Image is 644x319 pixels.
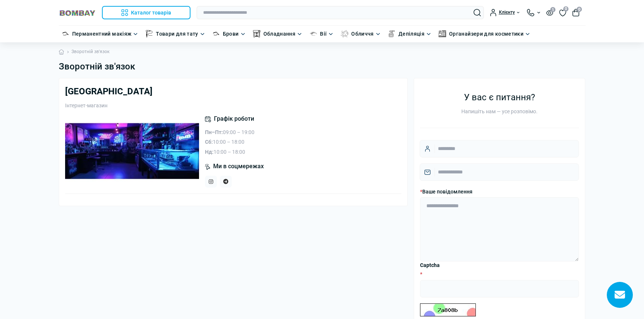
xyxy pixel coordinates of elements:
[449,30,523,38] a: Органайзери для косметики
[205,128,254,136] li: 09:00 – 19:00
[388,30,395,38] img: Депіляція
[62,30,69,38] img: Перманентний макіяж
[420,90,579,107] div: У вас є питання?
[59,61,586,72] h1: Зворотній зв'язок
[351,30,374,38] a: Обличчя
[212,30,220,38] img: Брови
[546,9,553,16] button: 1
[65,84,402,98] div: [GEOGRAPHIC_DATA]
[59,42,586,61] nav: breadcrumb
[65,101,402,110] div: Інтернет-магазин
[420,163,579,181] input: email
[420,107,579,115] div: Напишіть нам — усе розповімо.
[474,9,481,16] button: Search
[102,6,190,19] button: Каталог товарів
[156,30,198,38] a: Товари для тату
[420,261,579,269] legend: Captcha
[205,129,223,135] b: Пн–Пт:
[205,139,213,145] b: Сб:
[205,149,214,155] b: Нд:
[559,9,566,17] a: 0
[72,30,132,38] a: Перманентний макіяж
[572,9,580,16] button: 0
[420,188,472,197] label: Ваше повідомлення
[223,30,239,38] a: Брови
[253,30,260,38] img: Обладнання
[550,7,555,12] span: 1
[205,138,254,146] li: 10:00 – 18:00
[310,30,317,38] img: Вії
[398,30,424,38] a: Депіляція
[263,30,296,38] a: Обладнання
[420,140,579,157] input: Username
[577,7,582,12] span: 0
[59,9,96,16] img: BOMBAY
[64,48,109,55] li: Зворотній зв'язок
[65,116,199,186] img: BOMBAY
[205,163,402,170] div: Ми в соцмережах
[320,30,327,38] a: Вії
[341,30,348,38] img: Обличчя
[205,116,254,122] div: Графік роботи
[205,148,254,156] li: 10:00 – 18:00
[563,6,568,12] span: 0
[145,30,153,38] img: Товари для тату
[439,30,446,38] img: Органайзери для косметики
